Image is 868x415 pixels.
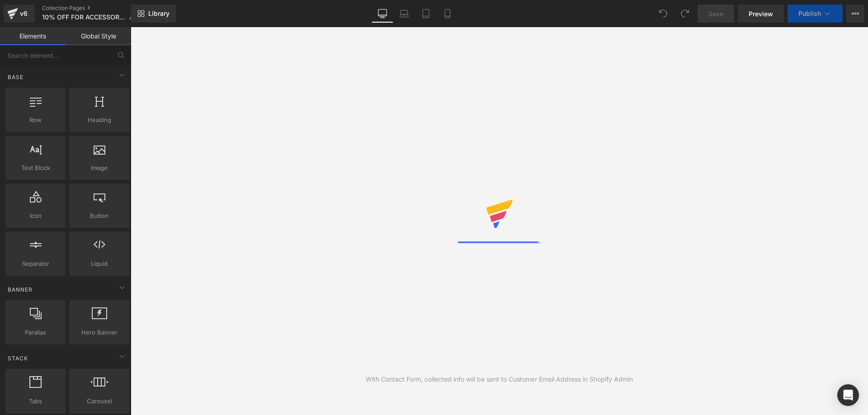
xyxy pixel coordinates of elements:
a: Desktop [372,5,393,23]
span: 10% OFF FOR ACCESSORIES [42,14,125,21]
button: More [846,5,864,23]
a: Collection Pages [42,5,142,12]
div: With Contact Form, collected info will be sent to Customer Email Address in Shopify Admin [366,374,633,384]
span: Carousel [72,396,127,406]
span: Liquid [72,259,127,269]
span: Stack [7,354,29,363]
a: Preview [738,5,784,23]
button: Publish [788,5,843,23]
button: Undo [654,5,672,23]
span: Banner [7,285,33,294]
a: Mobile [437,5,458,23]
span: Separator [8,259,63,269]
span: Row [8,115,63,125]
span: Parallax [8,328,63,337]
a: Laptop [393,5,415,23]
span: Base [7,73,24,81]
div: Open Intercom Messenger [837,384,859,406]
a: New Library [131,5,176,23]
span: Text Block [8,163,63,173]
button: Redo [676,5,694,23]
span: Image [72,163,127,173]
span: Heading [72,115,127,125]
a: v6 [4,5,35,23]
div: v6 [18,8,29,19]
span: Preview [749,9,773,19]
span: Icon [8,211,63,221]
span: Library [148,9,170,18]
span: Hero Banner [72,328,127,337]
span: Save [708,9,723,19]
a: Global Style [66,27,131,45]
span: Tabs [8,396,63,406]
span: Button [72,211,127,221]
span: Publish [798,10,821,17]
a: Tablet [415,5,437,23]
